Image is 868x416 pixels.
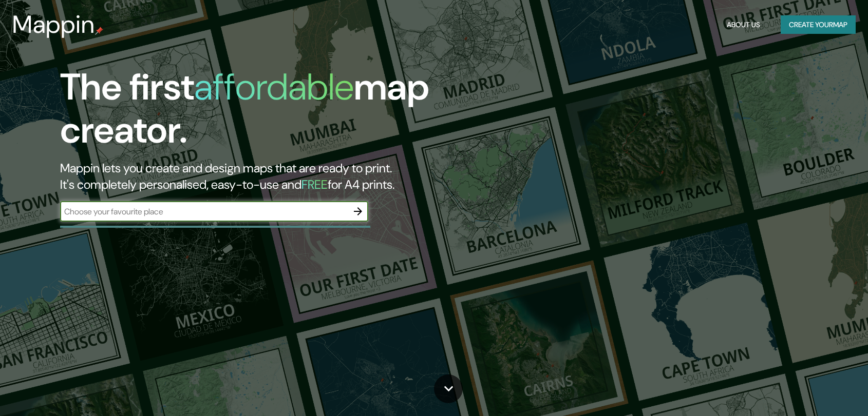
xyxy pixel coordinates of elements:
[12,10,95,39] h3: Mappin
[777,376,857,405] iframe: Help widget launcher
[60,206,348,217] input: Choose your favourite place
[723,15,764,34] button: About Us
[781,15,856,34] button: Create yourmap
[95,27,103,35] img: mappin-pin
[60,66,494,160] h1: The first map creator.
[194,63,354,111] h1: affordable
[301,176,328,192] h5: FREE
[60,160,494,193] h2: Mappin lets you create and design maps that are ready to print. It's completely personalised, eas...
